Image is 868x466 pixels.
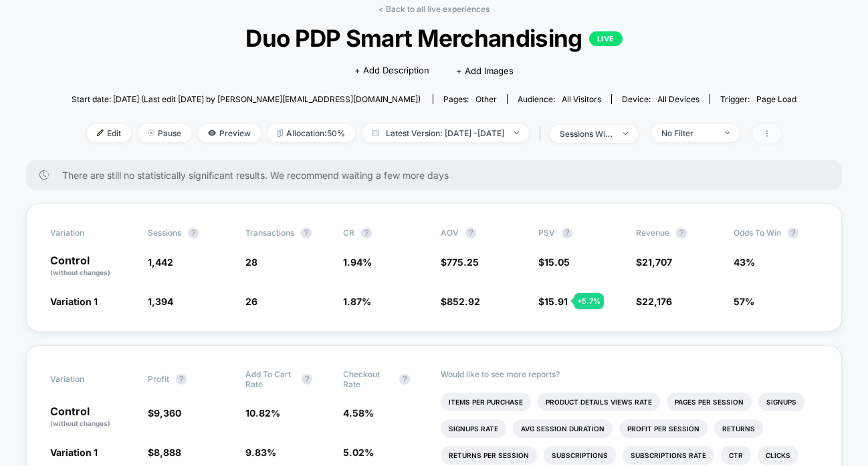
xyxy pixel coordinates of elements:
li: Subscriptions [544,446,616,465]
li: Profit Per Session [619,419,708,438]
button: ? [676,228,687,238]
span: Transactions [245,228,294,238]
li: Pages Per Session [667,393,752,411]
span: other [475,94,497,104]
span: $ [148,447,181,458]
span: 4.58 % [343,407,374,419]
span: All Visitors [562,94,601,104]
span: 10.82 % [245,407,280,419]
a: < Back to all live experiences [378,4,490,14]
button: ? [176,374,187,385]
span: all devices [657,94,699,104]
button: ? [361,228,372,238]
span: Variation [50,228,124,238]
span: PSV [538,228,555,238]
img: end [725,132,730,134]
span: 1,394 [148,296,173,307]
div: Audience: [518,94,601,104]
span: There are still no statistically significant results. We recommend waiting a few more days [62,170,815,181]
div: + 5.7 % [574,293,604,309]
li: Returns Per Session [441,446,537,465]
button: ? [562,228,572,238]
span: Variation 1 [50,296,98,307]
li: Ctr [721,446,751,465]
span: Revenue [636,228,669,238]
span: 5.02 % [343,447,374,458]
span: $ [441,296,480,307]
span: 22,176 [642,296,672,307]
span: Device: [611,94,710,104]
img: calendar [372,130,379,136]
span: 852.92 [447,296,480,307]
li: Returns [714,419,763,438]
li: Avg Session Duration [513,419,613,438]
p: LIVE [589,31,623,46]
span: $ [148,407,181,419]
span: Variation 1 [50,447,98,458]
span: $ [538,296,568,307]
img: rebalance [278,130,283,137]
li: Signups Rate [441,419,506,438]
li: Signups [758,393,804,411]
span: 9.83 % [245,447,276,458]
span: AOV [441,228,459,238]
img: end [148,130,154,136]
button: ? [188,228,199,238]
button: ? [788,228,798,238]
span: 21,707 [642,256,672,268]
span: Latest Version: [DATE] - [DATE] [362,124,529,142]
div: No Filter [661,128,715,138]
span: 1.94 % [343,256,372,268]
img: end [623,132,628,135]
span: 15.05 [544,256,570,268]
span: 28 [245,256,257,268]
span: $ [636,256,672,268]
span: Add To Cart Rate [245,369,295,389]
span: Duo PDP Smart Merchandising [108,24,760,52]
span: $ [636,296,672,307]
p: Control [50,255,134,278]
span: Allocation: 50% [267,124,355,142]
span: + Add Images [456,65,514,76]
img: end [514,132,519,134]
span: 8,888 [154,447,181,458]
span: Variation [50,369,124,389]
span: + Add Description [354,64,429,77]
span: Pause [138,124,191,142]
div: sessions with impression [560,129,613,139]
span: Preview [198,124,261,142]
li: Items Per Purchase [441,393,531,411]
span: Checkout Rate [343,369,393,389]
button: ? [302,374,312,385]
span: $ [538,256,570,268]
span: 775.25 [447,256,479,268]
img: edit [97,130,104,136]
span: | [536,124,550,144]
span: 43% [734,256,755,268]
button: ? [399,374,410,385]
span: 1,442 [148,256,173,268]
li: Product Details Views Rate [538,393,660,411]
div: Trigger: [720,94,796,104]
li: Subscriptions Rate [623,446,714,465]
span: Odds to Win [734,228,807,238]
span: (without changes) [50,268,110,276]
li: Clicks [758,446,798,465]
div: Pages: [443,94,497,104]
span: Sessions [148,228,181,238]
p: Would like to see more reports? [441,369,818,379]
button: ? [301,228,312,238]
span: CR [343,228,354,238]
span: Edit [87,124,131,142]
span: Page Load [756,94,796,104]
span: 26 [245,296,257,307]
span: Profit [148,374,169,384]
p: Control [50,406,134,429]
span: 1.87 % [343,296,371,307]
span: (without changes) [50,419,110,427]
button: ? [465,228,476,238]
span: $ [441,256,479,268]
span: 9,360 [154,407,181,419]
span: 57% [734,296,754,307]
span: 15.91 [544,296,568,307]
